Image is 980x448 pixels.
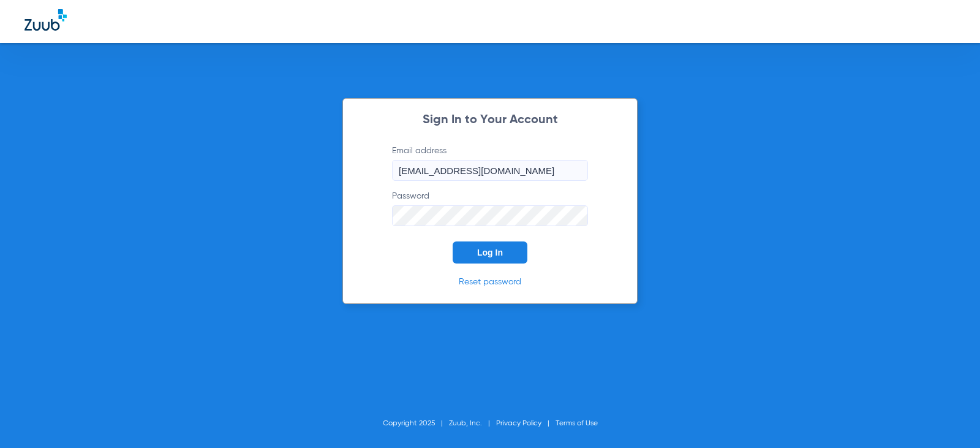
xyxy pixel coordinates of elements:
[383,417,449,430] li: Copyright 2025
[392,205,588,226] input: Password
[392,145,588,181] label: Email address
[453,241,527,264] button: Log In
[459,278,521,286] a: Reset password
[374,114,606,126] h2: Sign In to Your Account
[392,160,588,181] input: Email address
[477,248,503,257] span: Log In
[556,420,598,427] a: Terms of Use
[24,9,67,31] img: Zuub Logo
[496,420,541,427] a: Privacy Policy
[449,417,496,430] li: Zuub, Inc.
[392,190,588,226] label: Password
